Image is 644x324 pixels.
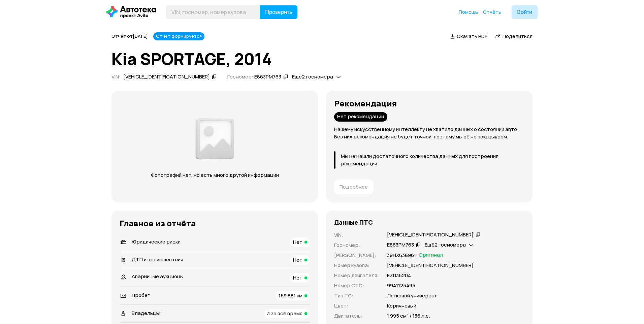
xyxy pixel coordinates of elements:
[132,292,150,299] span: Пробег
[387,272,411,279] p: ЕZ036204
[194,114,236,163] img: d89e54fb62fcf1f0.png
[267,310,302,317] span: 3 за всё время
[387,302,416,310] p: Коричневый
[387,312,430,320] p: 1 995 см³ / 136 л.с.
[153,32,204,40] div: Отчёт формируется
[334,241,379,249] p: Госномер :
[166,5,260,19] input: VIN, госномер, номер кузова
[387,231,474,238] div: [VEHICLE_IDENTIFICATION_NUMBER]
[132,310,160,317] span: Владельцы
[483,9,502,15] a: Отчёты
[123,73,210,80] div: [VEHICLE_IDENTIFICATION_NUMBER]
[334,282,379,289] p: Номер СТС :
[387,252,416,259] p: 39НХ638961
[111,73,121,80] span: VIN :
[387,262,474,269] p: [VEHICLE_IDENTIFICATION_NUMBER]
[334,262,379,269] p: Номер кузова :
[512,5,538,19] button: Войти
[111,33,148,39] span: Отчёт от [DATE]
[293,238,302,246] span: Нет
[495,33,533,40] a: Поделиться
[293,274,302,281] span: Нет
[503,33,533,40] span: Поделиться
[144,171,285,179] p: Фотографий нет, но есть много другой информации
[341,153,524,167] p: Мы не нашли достаточного количества данных для построения рекомендаций
[334,292,379,299] p: Тип ТС :
[120,219,310,228] h3: Главное из отчёта
[387,241,414,249] div: Е863РМ763
[132,256,183,263] span: ДТП и происшествия
[334,99,524,108] h3: Рекомендация
[334,312,379,320] p: Двигатель :
[227,73,253,80] span: Госномер:
[279,292,302,299] span: 159 881 км
[132,273,184,280] span: Аварийные аукционы
[334,219,373,226] h4: Данные ПТС
[292,73,333,80] span: Ещё 2 госномера
[334,272,379,279] p: Номер двигателя :
[387,282,415,289] p: 9941125495
[334,302,379,310] p: Цвет :
[111,50,533,68] h1: Kia SPORTAGE, 2014
[334,126,524,140] p: Нашему искусственному интеллекту не хватило данных о состоянии авто. Без них рекомендация не буде...
[334,112,387,122] div: Нет рекомендации
[459,9,478,15] a: Помощь
[254,73,281,80] div: Е863РМ763
[265,9,292,15] span: Проверить
[419,252,443,259] span: Оригинал
[425,241,466,248] span: Ещё 2 госномера
[387,292,438,299] p: Легковой универсал
[457,33,487,40] span: Скачать PDF
[334,252,379,259] p: [PERSON_NAME] :
[334,231,379,239] p: VIN :
[260,5,297,19] button: Проверить
[132,238,181,245] span: Юридические риски
[293,256,302,263] span: Нет
[517,9,532,15] span: Войти
[450,33,487,40] a: Скачать PDF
